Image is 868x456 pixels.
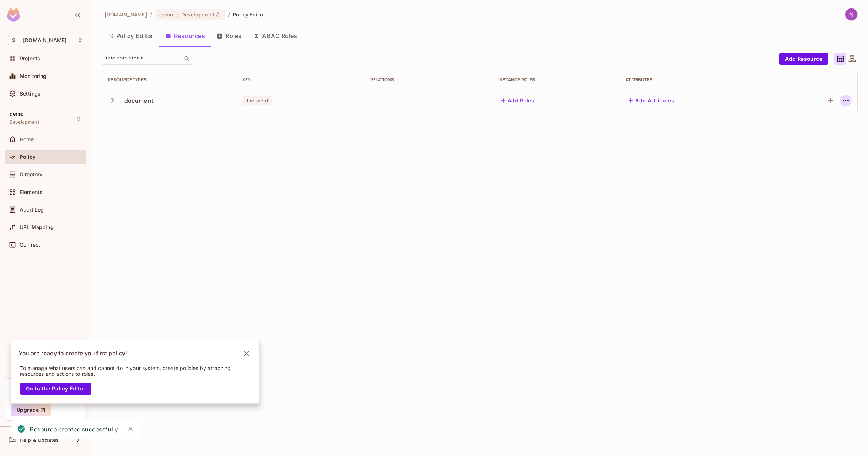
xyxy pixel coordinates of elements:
[626,95,677,106] button: Add Attributes
[20,172,42,177] span: Directory
[30,425,118,434] div: Resource created successfully
[181,11,215,18] span: Development
[20,154,35,160] span: Policy
[10,111,24,117] span: demo
[626,77,761,83] div: Attributes
[20,242,40,248] span: Connect
[498,77,614,83] div: Instance roles
[176,12,178,18] span: :
[242,77,359,83] div: Key
[20,137,34,142] span: Home
[20,91,41,97] span: Settings
[779,53,828,65] button: Add Resource
[159,27,211,45] button: Resources
[20,189,42,195] span: Elements
[20,207,44,213] span: Audit Log
[211,27,247,45] button: Roles
[233,11,265,18] span: Policy Editor
[23,37,67,43] span: Workspace: skyviv.com
[105,11,147,18] span: the active workspace
[159,11,174,18] span: demo
[370,77,486,83] div: Relations
[108,77,231,83] div: Resource Types
[20,224,54,230] span: URL Mapping
[10,119,39,125] span: Development
[8,35,19,45] span: S
[102,27,159,45] button: Policy Editor
[19,350,127,357] p: You are ready to create you first policy!
[498,95,538,106] button: Add Roles
[124,97,154,105] div: document
[20,383,91,395] button: Go to the Policy Editor
[20,365,241,377] p: To manage what users can and cannot do in your system, create policies by attaching resources and...
[125,423,136,434] button: Close
[228,11,230,18] li: /
[20,73,47,79] span: Monitoring
[7,8,20,22] img: SReyMgAAAABJRU5ErkJggg==
[242,96,272,105] span: document
[150,11,152,18] li: /
[247,27,303,45] button: ABAC Rules
[845,8,857,20] img: Natapong Intarasuk
[20,56,40,61] span: Projects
